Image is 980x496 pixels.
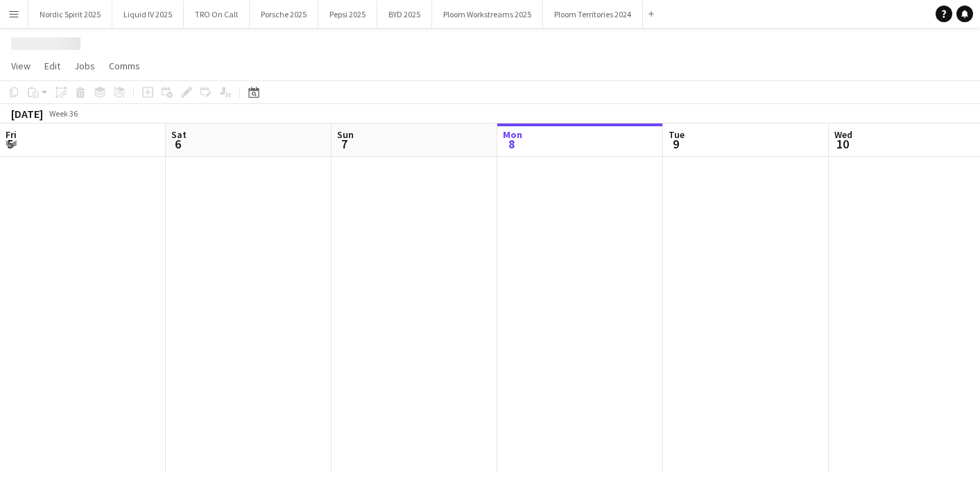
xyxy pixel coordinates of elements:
[6,57,36,75] a: View
[337,128,354,141] span: Sun
[169,136,187,152] span: 6
[335,136,354,152] span: 7
[667,136,685,152] span: 9
[44,60,60,72] span: Edit
[318,1,377,28] button: Pepsi 2025
[432,1,543,28] button: Ploom Workstreams 2025
[11,60,31,72] span: View
[46,108,80,119] span: Week 36
[184,1,250,28] button: TRO On Call
[74,60,95,72] span: Jobs
[543,1,643,28] button: Ploom Territories 2024
[11,107,43,121] div: [DATE]
[3,136,17,152] span: 5
[501,136,522,152] span: 8
[171,128,187,141] span: Sat
[832,136,852,152] span: 10
[39,57,66,75] a: Edit
[250,1,318,28] button: Porsche 2025
[6,128,17,141] span: Fri
[103,57,146,75] a: Comms
[28,1,112,28] button: Nordic Spirit 2025
[109,60,140,72] span: Comms
[834,128,852,141] span: Wed
[112,1,184,28] button: Liquid IV 2025
[669,128,685,141] span: Tue
[503,128,522,141] span: Mon
[69,57,101,75] a: Jobs
[377,1,432,28] button: BYD 2025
